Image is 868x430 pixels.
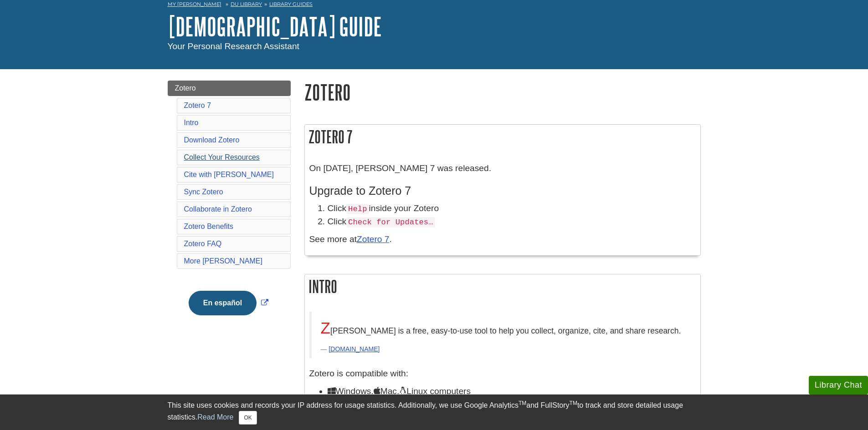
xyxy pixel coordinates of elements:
[184,153,260,161] a: Collect Your Resources
[184,101,211,109] a: Zotero 7
[570,400,577,406] sup: TM
[328,202,696,215] li: Click inside your Zotero
[184,240,222,248] a: Zotero FAQ
[321,319,330,337] span: Z
[184,223,234,230] a: Zotero Benefits
[184,257,262,265] a: More [PERSON_NAME]
[357,234,389,244] a: Zotero 7
[189,291,257,315] button: En español
[168,81,291,96] a: Zotero
[329,345,380,353] a: [DOMAIN_NAME]
[809,376,868,395] button: Library Chat
[186,299,271,307] a: Link opens in new window
[519,400,526,406] sup: TM
[309,367,696,380] p: Zotero is compatible with:
[184,119,199,126] a: Intro
[184,188,223,196] a: Sync Zotero
[309,184,696,197] h3: Upgrade to Zotero 7
[168,81,291,331] div: Guide Page Menu
[184,171,274,178] a: Cite with [PERSON_NAME]
[269,1,313,7] a: Library Guides
[346,204,369,214] code: Help
[175,84,196,92] span: Zotero
[346,217,435,228] code: Check for Updates…
[305,274,700,298] h2: Intro
[168,400,701,425] div: This site uses cookies and records your IP address for usage statistics. Additionally, we use Goo...
[239,411,257,425] button: Close
[328,385,696,398] li: Windows, Mac, Linux computers
[168,0,221,8] a: My [PERSON_NAME]
[168,12,382,40] a: [DEMOGRAPHIC_DATA] Guide
[309,233,696,246] p: See more at .
[184,205,252,213] a: Collaborate in Zotero
[328,215,696,228] li: Click
[321,316,687,340] p: [PERSON_NAME] is a free, easy-to-use tool to help you collect, organize, cite, and share research.
[184,136,240,144] a: Download Zotero
[309,162,696,175] p: On [DATE], [PERSON_NAME] 7 was released.
[304,81,701,104] h1: Zotero
[197,413,233,421] a: Read More
[231,1,262,7] a: DU Library
[168,41,299,51] span: Your Personal Research Assistant
[305,125,700,149] h2: Zotero 7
